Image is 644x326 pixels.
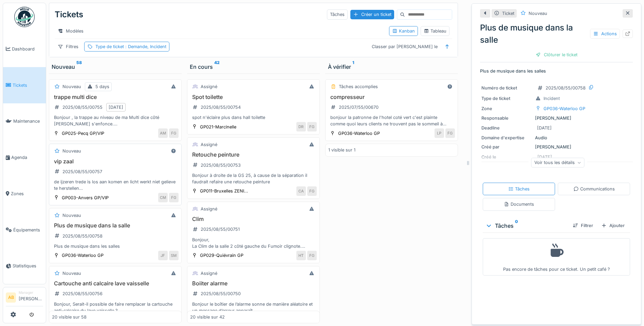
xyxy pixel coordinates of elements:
[6,292,16,303] li: AB
[481,125,532,131] div: Deadline
[190,314,225,320] div: 20 visible sur 42
[52,301,179,314] div: Bonjour, Serait-il possible de faire remplacer la cartouche anti-calcaire du lave vaisselle ?
[62,104,103,110] div: 2025/08/55/00755
[169,193,179,202] div: FG
[52,158,179,165] h3: vip zaal
[201,206,217,212] div: Assigné
[52,222,179,229] h3: Plus de musique dans la salle
[62,270,81,277] div: Nouveau
[392,28,415,34] div: Kanban
[201,226,240,232] div: 2025/08/55/00751
[76,63,82,71] sup: 58
[109,104,123,110] div: [DATE]
[3,176,46,212] a: Zones
[55,26,87,36] div: Modèles
[307,122,317,131] div: FG
[544,105,585,112] div: GP036-Waterloo GP
[445,128,455,138] div: FG
[481,135,631,141] div: Audio
[52,114,179,127] div: Bonjour , la trappe au niveau de ma Multi dice côté [PERSON_NAME] s'enfonce. bien à vous
[12,46,43,52] span: Dashboard
[531,158,585,167] div: Voir tous les détails
[14,7,35,27] img: Badge_color-CXgf-gQk.svg
[480,22,633,46] div: Plus de musique dans la salle
[339,83,378,90] div: Tâches accomplies
[158,193,168,202] div: CM
[190,301,317,314] div: Bonjour le boîtier de l’alarme sonne de manière aléatoire et un message d’erreur apparaît
[485,222,567,230] div: Tâches
[3,67,46,103] a: Tickets
[369,42,441,52] div: Classer par [PERSON_NAME] le
[169,128,179,138] div: FG
[201,270,217,277] div: Assigné
[3,103,46,140] a: Maintenance
[296,251,306,260] div: HT
[19,290,43,305] li: [PERSON_NAME]
[481,135,532,141] div: Domaine d'expertise
[537,125,552,131] div: [DATE]
[201,162,241,168] div: 2025/08/55/00753
[190,151,317,158] h3: Retouche peinture
[504,201,534,207] div: Documents
[544,95,560,102] div: Incident
[296,186,306,196] div: CA
[52,280,179,287] h3: Cartouche anti calcaire lave vaisselle
[481,115,532,121] div: Responsable
[11,190,43,197] span: Zones
[508,186,530,192] div: Tâches
[201,141,217,148] div: Assigné
[481,95,532,102] div: Type de ticket
[480,68,633,74] p: Plus de musique dans les salles
[201,104,241,110] div: 2025/08/55/00754
[13,263,43,269] span: Statistiques
[62,130,104,137] div: GP025-Pecq GP/VIP
[3,212,46,248] a: Équipements
[13,227,43,233] span: Équipements
[573,186,615,192] div: Communications
[352,63,354,71] sup: 1
[200,188,248,194] div: GP011-Bruxelles ZENI...
[11,154,43,161] span: Agenda
[533,50,580,59] div: Clôturer le ticket
[214,63,220,71] sup: 42
[62,290,103,297] div: 2025/08/55/00756
[481,115,631,121] div: [PERSON_NAME]
[62,168,102,175] div: 2025/08/55/00757
[190,114,317,121] div: spot n'éclaire plus dans hall toilette
[13,118,43,124] span: Maintenance
[599,221,627,230] div: Ajouter
[307,186,317,196] div: FG
[339,104,379,110] div: 2025/07/55/00670
[328,94,455,100] h3: compresseur
[201,83,217,90] div: Assigné
[62,233,103,239] div: 2025/08/55/00758
[424,28,446,34] div: Tableau
[62,252,104,259] div: GP036-Waterloo GP
[52,63,179,71] div: Nouveau
[338,130,380,137] div: GP036-Waterloo GP
[6,290,43,306] a: AB Manager[PERSON_NAME]
[62,148,81,154] div: Nouveau
[327,9,348,19] div: Tâches
[3,31,46,67] a: Dashboard
[95,43,166,50] div: Type de ticket
[200,252,243,259] div: GP029-Quiévrain GP
[52,179,179,191] div: de ijzeren trede is los aan komen en licht werkt niet gelieve te herstellen dank u
[3,139,46,176] a: Agenda
[570,221,596,230] div: Filtrer
[435,128,444,138] div: LP
[55,6,83,23] div: Tickets
[52,314,87,320] div: 20 visible sur 58
[62,212,81,219] div: Nouveau
[190,172,317,185] div: Bonjour à droite de la GS 25, à cause de la séparation il faudrait refaire une retouche peinture
[481,105,532,112] div: Zone
[158,251,168,260] div: JF
[190,94,317,100] h3: Spot toilette
[62,83,81,90] div: Nouveau
[52,243,179,249] div: Plus de musique dans les salles
[190,216,317,222] h3: Clim
[515,222,518,230] sup: 0
[190,280,317,287] h3: Boiiter alarme
[19,290,43,295] div: Manager
[328,147,355,153] div: 1 visible sur 1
